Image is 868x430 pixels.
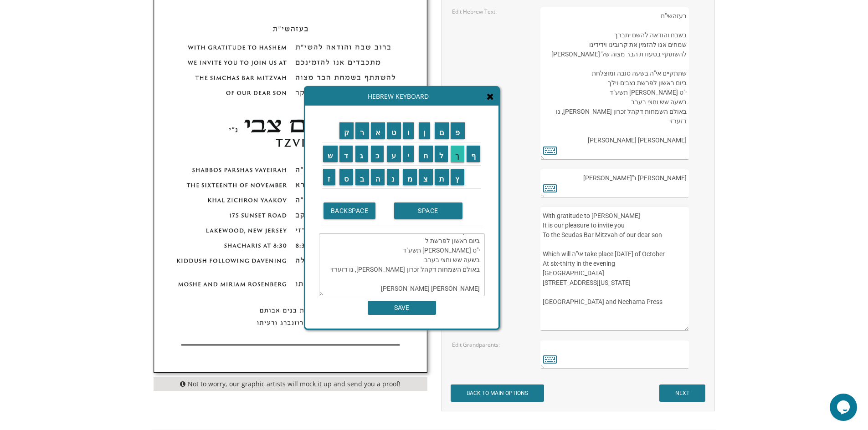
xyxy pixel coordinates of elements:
[435,122,449,139] input: ם
[830,394,859,421] iframe: chat widget
[435,169,449,185] input: ת
[435,146,448,162] input: ל
[419,146,433,162] input: ח
[467,146,481,162] input: ף
[368,301,436,315] input: SAVE
[323,146,338,162] input: ש
[339,169,354,185] input: ס
[451,384,544,402] input: BACK TO MAIN OPTIONS
[305,87,498,106] div: Hebrew Keyboard
[371,169,385,185] input: ה
[419,122,430,139] input: ן
[419,169,433,185] input: צ
[451,146,464,162] input: ך
[339,122,354,139] input: ק
[387,146,401,162] input: ע
[540,340,688,369] textarea: תפארת בנים [PERSON_NAME] [PERSON_NAME]
[659,384,705,402] input: NEXT
[451,122,465,139] input: פ
[394,202,462,219] input: SPACE
[451,169,464,185] input: ץ
[387,122,401,139] input: ט
[154,377,427,391] div: Not to worry, our graphic artists will mock it up and send you a proof!
[540,169,688,197] textarea: [PERSON_NAME] [PERSON_NAME]"[PERSON_NAME]
[540,207,688,331] textarea: With gratitude to [PERSON_NAME] It is our pleasure to invite you To the Seudas Bar Mitzvah of our...
[355,146,368,162] input: ג
[355,122,369,139] input: ר
[324,202,376,219] input: BACKSPACE
[387,169,399,185] input: נ
[540,7,688,160] textarea: בעזהשי"ת בשבח והודאה להשם יתברך שמחים אנו להזמין את קרובינו וידידינו להשתתף בסעודת הבר מצוה של [P...
[355,169,369,185] input: ב
[339,146,353,162] input: ד
[403,146,414,162] input: י
[323,169,335,185] input: ז
[452,8,497,15] label: Edit Hebrew Text:
[452,341,500,349] label: Edit Grandparents:
[403,122,414,139] input: ו
[371,122,385,139] input: א
[371,146,384,162] input: כ
[403,169,417,185] input: מ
